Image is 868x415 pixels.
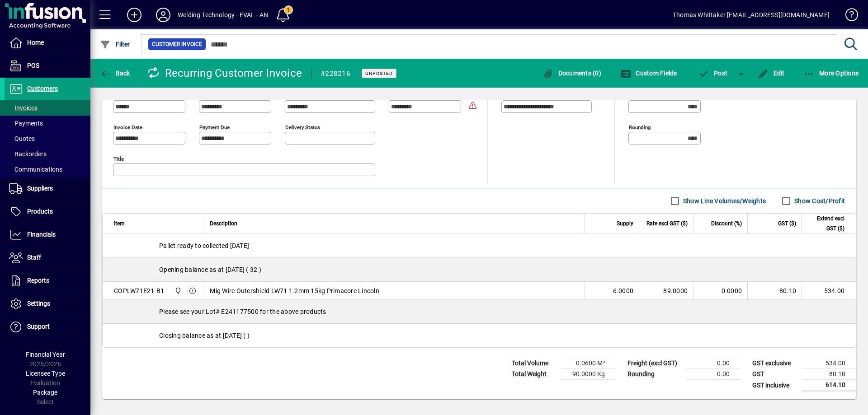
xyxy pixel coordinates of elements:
span: Package [33,389,57,396]
button: Custom Fields [618,65,679,81]
span: Payments [9,120,43,127]
span: Financials [27,231,56,238]
label: Show Cost/Profit [793,196,845,205]
button: More Options [802,65,861,81]
button: Back [98,65,132,81]
span: Item [114,219,125,228]
span: Edit [758,70,785,77]
span: Documents (0) [542,70,601,77]
mat-label: Payment due [199,124,230,131]
td: Rounding [623,369,686,380]
a: Financials [5,224,90,246]
button: Edit [755,65,787,81]
td: Total Volume [507,358,561,369]
span: Licensee Type [26,370,65,377]
td: 80.10 [802,369,856,380]
div: Opening balance as at [DATE] ( 32 ) [103,258,856,281]
td: GST inclusive [748,380,802,391]
a: Backorders [5,146,90,162]
span: Communications [9,166,62,173]
td: 80.10 [747,282,802,300]
span: Quotes [9,135,35,142]
button: Post [694,65,732,81]
div: Recurring Customer Invoice [147,66,302,80]
td: 614.10 [802,380,856,391]
td: 534.00 [802,358,856,369]
div: Thomas Whittaker [EMAIL_ADDRESS][DOMAIN_NAME] [673,8,830,22]
span: Financial Year [26,351,65,358]
span: Description [210,219,237,228]
td: Freight (excl GST) [623,358,686,369]
td: Total Weight [507,369,561,380]
span: Unposted [365,70,393,76]
td: 0.00 [686,358,741,369]
a: Invoices [5,100,90,116]
a: Payments [5,116,90,131]
span: Supply [617,219,633,228]
app-page-header-button: Back [90,65,140,81]
span: Customer Invoice [152,40,202,49]
mat-label: Invoice date [113,124,142,131]
a: Communications [5,162,90,177]
span: Staff [27,254,41,261]
span: Mig Wire Outershield LW71 1.2mm 15kg Primacore Lincoln [210,286,379,295]
div: #228216 [321,66,350,81]
a: Knowledge Base [839,2,857,31]
a: Reports [5,270,90,292]
span: Customers [27,85,58,92]
div: Welding Technology - EVAL - AN [178,8,268,22]
span: Discount (%) [711,219,742,228]
span: POS [27,62,39,69]
span: Extend excl GST ($) [807,214,844,233]
a: Quotes [5,131,90,146]
a: POS [5,55,90,77]
a: Staff [5,247,90,269]
span: Back [100,70,130,77]
label: Show Line Volumes/Weights [681,196,766,205]
span: Filter [100,41,130,48]
td: 0.0600 M³ [561,358,616,369]
span: Custom Fields [620,70,677,77]
td: 90.0000 Kg [561,369,616,380]
mat-label: Title [113,156,124,162]
a: Settings [5,293,90,315]
span: More Options [804,70,859,77]
button: Add [120,7,149,23]
div: Please see your Lot# E241177500 for the above products [103,300,856,323]
span: P [714,70,718,77]
a: Suppliers [5,177,90,200]
span: Products [27,208,53,215]
mat-label: Rounding [629,124,651,131]
span: Reports [27,277,49,284]
div: Closing balance as at [DATE] ( ) [103,324,856,347]
span: Home [27,39,44,46]
td: GST [748,369,802,380]
mat-label: Delivery status [285,124,320,131]
span: GST ($) [778,219,796,228]
button: Documents (0) [540,65,604,81]
a: Products [5,201,90,223]
span: Settings [27,300,50,307]
span: Invoices [9,104,38,112]
span: Support [27,323,50,330]
button: Filter [98,36,132,52]
span: Welding Technology Ltd [172,286,183,296]
button: Profile [149,7,178,23]
span: Backorders [9,150,47,158]
span: 6.0000 [613,286,634,295]
a: Support [5,316,90,338]
td: 0.00 [686,369,741,380]
div: COPLW71E21-B1 [114,286,164,295]
span: Suppliers [27,185,53,192]
div: 89.0000 [645,286,688,295]
td: GST exclusive [748,358,802,369]
span: ost [698,70,728,77]
td: 534.00 [802,282,856,300]
div: Pallet ready to collected [DATE] [103,234,856,257]
a: Home [5,32,90,54]
span: Rate excl GST ($) [646,219,688,228]
td: 0.0000 [693,282,747,300]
